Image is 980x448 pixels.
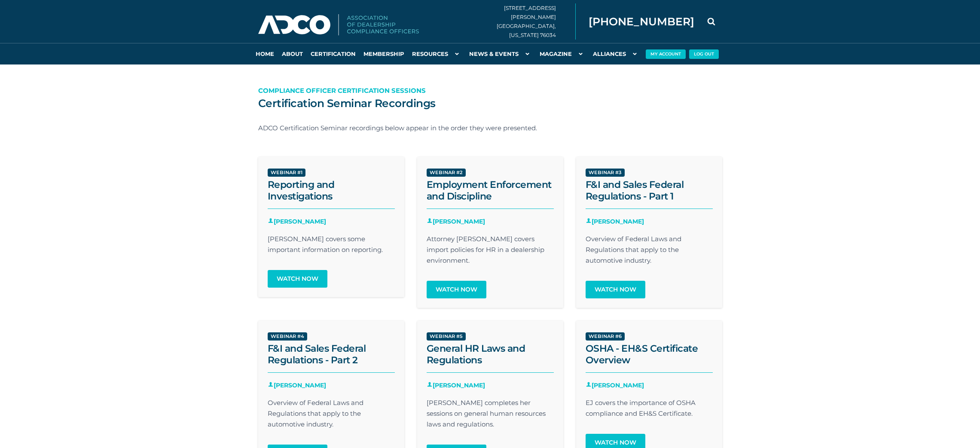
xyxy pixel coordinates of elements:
[408,43,465,64] a: Resources
[586,281,645,298] a: Watch Now
[586,169,625,177] span: Webinar #3
[689,49,719,59] button: Log Out
[427,233,554,266] p: Attorney [PERSON_NAME] covers import policies for HR in a dealership environment.
[586,372,713,391] span: [PERSON_NAME]
[268,372,395,391] span: [PERSON_NAME]
[258,97,722,110] h2: Certification Seminar Recordings
[646,49,686,59] button: My Account
[268,332,308,341] span: Webinar #4
[465,43,536,64] a: News & Events
[268,209,395,227] span: [PERSON_NAME]
[268,169,306,177] span: Webinar #1
[427,397,554,430] p: [PERSON_NAME] completes her sessions on general human resources laws and regulations.
[252,43,278,64] a: Home
[586,343,713,366] h2: OSHA - EH&S Certificate Overview
[586,179,713,202] h2: F&I and Sales Federal Regulations - Part 1
[307,43,360,64] a: Certification
[589,43,643,64] a: Alliances
[268,179,395,202] h2: Reporting and Investigations
[586,397,713,419] p: EJ covers the importance of OSHA compliance and EH&S Certificate.
[278,43,307,64] a: About
[427,332,466,341] span: Webinar #5
[589,16,694,27] span: [PHONE_NUMBER]
[586,233,713,266] p: Overview of Federal Laws and Regulations that apply to the automotive industry.
[268,397,395,430] p: Overview of Federal Laws and Regulations that apply to the automotive industry.
[268,233,395,255] p: [PERSON_NAME] covers some important information on reporting.
[427,372,554,391] span: [PERSON_NAME]
[497,3,576,40] div: [STREET_ADDRESS][PERSON_NAME] [GEOGRAPHIC_DATA], [US_STATE] 76034
[586,332,625,341] span: Webinar #6
[427,209,554,227] span: [PERSON_NAME]
[427,179,554,202] h2: Employment Enforcement and Discipline
[268,270,327,288] a: Watch Now
[427,169,466,177] span: Webinar #2
[258,123,722,133] p: ADCO Certification Seminar recordings below appear in the order they were presented.
[427,343,554,366] h2: General HR Laws and Regulations
[360,43,408,64] a: Membership
[427,281,486,298] a: Watch Now
[586,209,713,227] span: [PERSON_NAME]
[258,85,722,96] p: Compliance Officer Certification Sessions
[258,14,419,36] img: Association of Dealership Compliance Officers logo
[536,43,589,64] a: Magazine
[268,343,395,366] h2: F&I and Sales Federal Regulations - Part 2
